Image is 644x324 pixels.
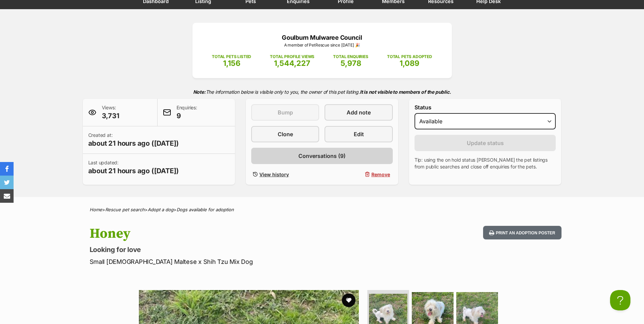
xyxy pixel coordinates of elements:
strong: It is not visible to members of the public. [360,89,451,95]
p: Enquiries: [177,104,197,121]
label: Status [415,104,556,110]
div: > > > [73,207,572,212]
span: Bump [278,108,293,116]
a: Dogs available for adoption [177,207,234,212]
h1: Honey [90,226,377,241]
p: Last updated: [88,159,179,176]
button: Bump [251,104,319,121]
p: TOTAL PETS ADOPTED [387,54,432,60]
span: Add note [347,108,371,116]
p: Views: [102,104,119,121]
a: Conversations (9) [251,148,393,164]
span: Clone [278,130,293,138]
button: Print an adoption poster [483,226,561,240]
p: A member of PetRescue since [DATE] 🎉 [203,42,442,48]
button: Update status [415,135,556,151]
span: Conversations (9) [298,152,346,160]
p: TOTAL PETS LISTED [212,54,251,60]
span: 1,089 [400,59,419,68]
span: Edit [354,130,364,138]
a: Home [90,207,102,212]
span: about 21 hours ago ([DATE]) [88,139,179,148]
a: Clone [251,126,319,142]
span: Remove [371,171,390,178]
a: View history [251,169,319,179]
span: 9 [177,111,197,121]
span: 1,544,227 [274,59,310,68]
span: Update status [467,139,504,147]
span: 1,156 [223,59,240,68]
p: Small [DEMOGRAPHIC_DATA] Maltese x Shih Tzu Mix Dog [90,257,377,266]
strong: Note: [193,89,206,95]
p: TOTAL PROFILE VIEWS [270,54,314,60]
span: 3,731 [102,111,119,121]
p: TOTAL ENQUIRIES [333,54,368,60]
p: Looking for love [90,245,377,254]
p: Goulburn Mulwaree Council [203,33,442,42]
span: about 21 hours ago ([DATE]) [88,166,179,176]
iframe: Help Scout Beacon - Open [610,290,630,310]
p: Created at: [88,132,179,148]
a: Adopt a dog [148,207,173,212]
span: View history [259,171,289,178]
p: Tip: using the on hold status [PERSON_NAME] the pet listings from public searches and close off e... [415,157,556,170]
button: favourite [342,293,355,307]
p: The information below is visible only to you, the owner of this pet listing. [83,85,562,99]
a: Add note [325,104,392,121]
span: 5,978 [341,59,361,68]
button: Remove [325,169,392,179]
a: Edit [325,126,392,142]
a: Rescue pet search [105,207,145,212]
